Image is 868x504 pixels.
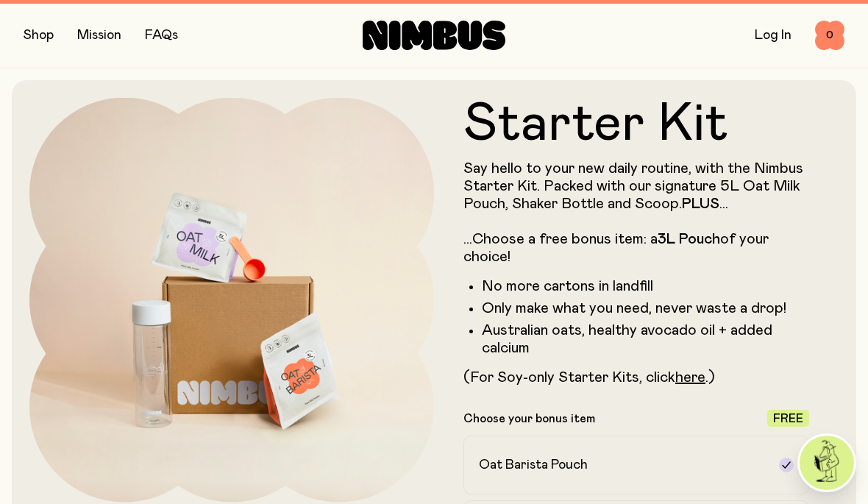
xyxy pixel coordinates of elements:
[463,98,809,151] h1: Starter Kit
[145,29,178,42] a: FAQs
[482,277,809,295] li: No more cartons in landfill
[463,411,595,426] p: Choose your bonus item
[479,456,588,474] h2: Oat Barista Pouch
[800,436,854,490] img: agent
[773,413,803,425] span: Free
[463,160,809,266] p: Say hello to your new daily routine, with the Nimbus Starter Kit. Packed with our signature 5L Oa...
[658,232,675,246] strong: 3L
[463,369,809,386] p: (For Soy-only Starter Kits, click .)
[682,196,719,211] strong: PLUS
[815,21,844,50] button: 0
[482,299,809,317] li: Only make what you need, never waste a drop!
[482,322,809,357] li: Australian oats, healthy avocado oil + added calcium
[679,232,720,246] strong: Pouch
[77,29,121,42] a: Mission
[675,370,705,385] a: here
[755,29,791,42] a: Log In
